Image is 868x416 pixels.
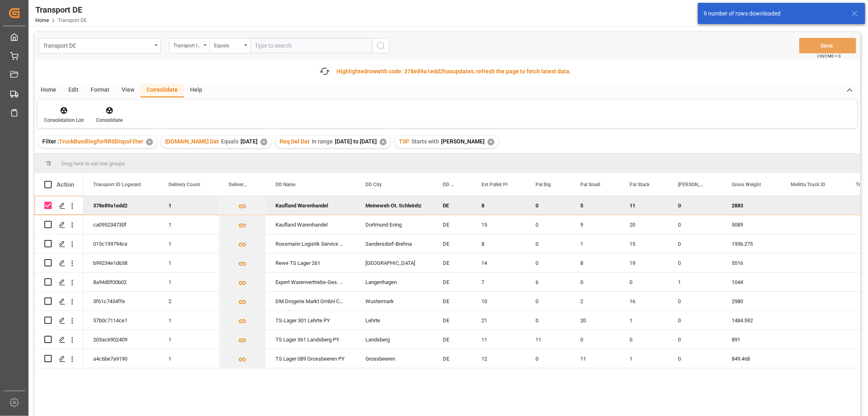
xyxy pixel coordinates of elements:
div: 5516 [722,253,781,272]
div: DE [433,311,472,330]
span: DD City [365,182,382,187]
span: Gross Weight [732,182,761,187]
span: Pal Big [536,182,551,187]
div: 0 [668,311,722,330]
div: DE [433,196,472,215]
div: 0 [668,330,722,349]
div: ca095234730f [83,215,159,234]
span: [PERSON_NAME] [678,182,705,187]
div: Help [184,84,208,97]
div: Grossbeeren [356,349,433,368]
div: 9 [571,215,620,234]
div: Press SPACE to select this row. [35,273,83,292]
span: Delivery List [229,182,249,187]
div: Dortmund Eving [356,215,433,234]
div: DE [433,253,472,272]
div: DE [433,215,472,234]
div: 6 [526,273,571,291]
div: 1 [159,196,219,215]
div: 0 [526,234,571,253]
div: 12 [472,349,526,368]
div: 0 [526,215,571,234]
div: View [116,84,140,97]
div: b99234e1d638 [83,253,159,272]
div: 11 [472,330,526,349]
button: Save [799,38,856,53]
div: 0 [526,292,571,310]
div: 849.468 [722,349,781,368]
div: 0 [668,253,722,272]
div: 0 [571,330,620,349]
div: 891 [722,330,781,349]
div: 1 [159,349,219,368]
div: Press SPACE to select this row. [35,311,83,330]
div: Transport DE [43,40,152,50]
div: Consolidate [140,84,184,97]
div: ✕ [146,139,153,145]
span: Filter : [42,138,59,145]
div: Consolidation List [44,117,84,124]
div: 8a94d0f00b02 [83,273,159,291]
span: Drag here to set row groups [61,161,125,167]
span: Starts with [411,138,439,145]
div: 14 [472,253,526,272]
div: 8 [472,196,526,215]
div: Transport ID Logward [173,40,201,49]
div: 0 [526,253,571,272]
div: 5089 [722,215,781,234]
div: DE [433,292,472,310]
div: ✕ [380,139,387,145]
div: Consolidate [96,117,122,124]
div: 1044 [722,273,781,291]
div: 0 [620,273,668,291]
div: 0 [571,273,620,291]
div: 1 [620,349,668,368]
div: a4c6be7a9190 [83,349,159,368]
div: Equals [214,40,242,49]
span: TruckBundlingforRRSDispoFIlter [59,138,143,145]
div: 0 [526,349,571,368]
div: Home [35,84,62,97]
div: 1 [159,234,219,253]
div: Action [57,181,74,188]
div: Kaufland Warenhandel [266,215,356,234]
div: 8 [571,253,620,272]
div: Press SPACE to select this row. [35,234,83,253]
div: 1 [159,253,219,272]
span: Transport ID Logward [93,182,141,187]
div: 2 [159,292,219,310]
div: 2980 [722,292,781,310]
span: row [367,68,377,75]
span: Req Del Dat [280,138,310,145]
div: 0 [668,292,722,310]
div: 8 [472,234,526,253]
div: 2883 [722,196,781,215]
div: Transport DE [35,4,87,16]
div: ✕ [488,139,494,145]
div: [GEOGRAPHIC_DATA] [356,253,433,272]
span: 378e89a1edd2 [404,68,444,75]
div: Press SPACE to deselect this row. [35,196,83,215]
div: 1 [620,311,668,330]
div: Lehrte [356,311,433,330]
div: DE [433,273,472,291]
div: 11 [526,330,571,349]
div: 11 [571,349,620,368]
button: search button [372,38,389,53]
div: 1484.592 [722,311,781,330]
div: 1 [159,330,219,349]
span: has [444,68,453,75]
span: [PERSON_NAME] [441,138,485,145]
div: 16 [620,292,668,310]
div: 11 [620,196,668,215]
button: open menu [169,38,210,53]
div: Highlighted with code: updates, refresh the page to fetch latest data. [337,67,571,76]
span: Pal Small [580,182,600,187]
div: 1 [571,234,620,253]
button: open menu [210,38,250,53]
div: 1 [668,273,722,291]
div: DE [433,330,472,349]
div: 21 [472,311,526,330]
div: 10 [472,292,526,310]
div: 378e89a1edd2 [83,196,159,215]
